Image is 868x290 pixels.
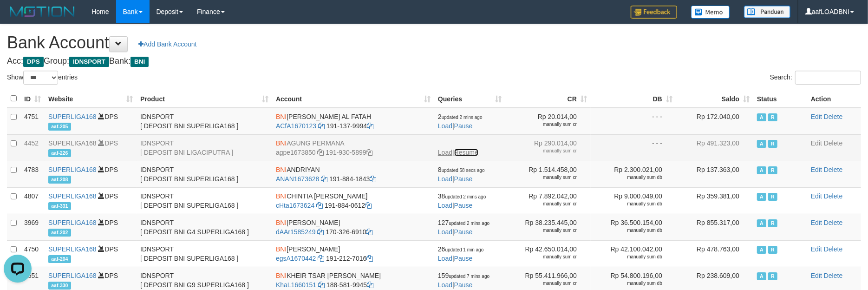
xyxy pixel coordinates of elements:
[757,246,766,254] span: Active
[276,255,316,262] a: egsA1670442
[676,187,753,214] td: Rp 359.381,00
[594,227,662,234] div: manually sum db
[454,149,478,156] a: Resume
[318,255,324,262] a: Copy egsA1670442 to clipboard
[438,192,486,200] span: 38
[438,175,452,183] a: Load
[438,245,483,253] span: 26
[811,272,822,279] a: Edit
[768,140,777,148] span: Running
[505,214,591,240] td: Rp 38.235.445,00
[505,187,591,214] td: Rp 7.892.042,00
[807,90,861,108] th: Action
[137,187,272,214] td: IDNSPORT [ DEPOSIT BNI SUPERLIGA168 ]
[20,108,45,135] td: 4751
[438,245,483,262] span: |
[276,149,316,156] a: agpe1673850
[45,187,137,214] td: DPS
[591,187,676,214] td: Rp 9.000.049,00
[676,90,753,108] th: Saldo: activate to sort column ascending
[48,282,71,290] span: aaf-330
[48,149,71,157] span: aaf-226
[48,166,97,173] a: SUPERLIGA168
[272,187,434,214] td: CHINTIA [PERSON_NAME] 191-884-0612
[272,134,434,161] td: AGUNG PERMANA 191-930-5899
[505,90,591,108] th: CR: activate to sort column ascending
[795,71,861,85] input: Search:
[438,192,486,209] span: |
[137,214,272,240] td: IDNSPORT [ DEPOSIT BNI G4 SUPERLIGA168 ]
[676,161,753,187] td: Rp 137.363,00
[744,6,790,18] img: panduan.png
[276,166,287,173] span: BNI
[505,240,591,267] td: Rp 42.650.014,00
[505,134,591,161] td: Rp 290.014,00
[509,227,577,234] div: manually sum cr
[48,202,71,210] span: aaf-331
[23,71,58,85] select: Showentries
[438,272,489,289] span: |
[591,134,676,161] td: - - -
[20,134,45,161] td: 4452
[45,108,137,135] td: DPS
[442,168,485,173] span: updated 58 secs ago
[20,240,45,267] td: 4750
[276,175,319,183] a: ANAN1673628
[454,202,473,209] a: Pause
[276,139,287,147] span: BNI
[272,108,434,135] td: [PERSON_NAME] AL FATAH 191-137-9994
[770,71,861,85] label: Search:
[768,219,777,227] span: Running
[454,122,473,130] a: Pause
[276,192,287,200] span: BNI
[318,281,325,289] a: Copy KhaL1660151 to clipboard
[438,255,452,262] a: Load
[594,201,662,207] div: manually sum db
[505,161,591,187] td: Rp 1.514.458,00
[438,272,489,279] span: 159
[757,113,766,121] span: Active
[509,280,577,287] div: manually sum cr
[45,240,137,267] td: DPS
[272,214,434,240] td: [PERSON_NAME] 170-326-6910
[509,254,577,260] div: manually sum cr
[631,6,677,19] img: Feedback.jpg
[757,166,766,174] span: Active
[438,281,452,289] a: Load
[768,113,777,121] span: Running
[591,90,676,108] th: DB: activate to sort column ascending
[824,272,842,279] a: Delete
[691,6,730,19] img: Button%20Memo.svg
[318,228,324,236] a: Copy dAAr1585249 to clipboard
[367,122,373,130] a: Copy 1911379994 to clipboard
[438,219,489,226] span: 127
[365,202,372,209] a: Copy 1918840612 to clipboard
[45,214,137,240] td: DPS
[45,161,137,187] td: DPS
[449,221,489,226] span: updated 2 mins ago
[438,228,452,236] a: Load
[757,193,766,201] span: Active
[366,149,373,156] a: Copy 1919305899 to clipboard
[454,281,473,289] a: Pause
[48,113,97,120] a: SUPERLIGA168
[132,36,202,52] a: Add Bank Account
[438,122,452,130] a: Load
[48,245,97,253] a: SUPERLIGA168
[824,139,842,147] a: Delete
[591,108,676,135] td: - - -
[20,187,45,214] td: 4807
[7,5,78,19] img: MOTION_logo.png
[321,175,327,183] a: Copy ANAN1673628 to clipboard
[594,174,662,181] div: manually sum db
[811,219,822,226] a: Edit
[594,254,662,260] div: manually sum db
[449,274,489,279] span: updated 7 mins ago
[757,219,766,227] span: Active
[757,272,766,280] span: Active
[676,240,753,267] td: Rp 478.763,00
[676,134,753,161] td: Rp 491.323,00
[824,219,842,226] a: Delete
[137,240,272,267] td: IDNSPORT [ DEPOSIT BNI SUPERLIGA168 ]
[445,247,484,252] span: updated 1 min ago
